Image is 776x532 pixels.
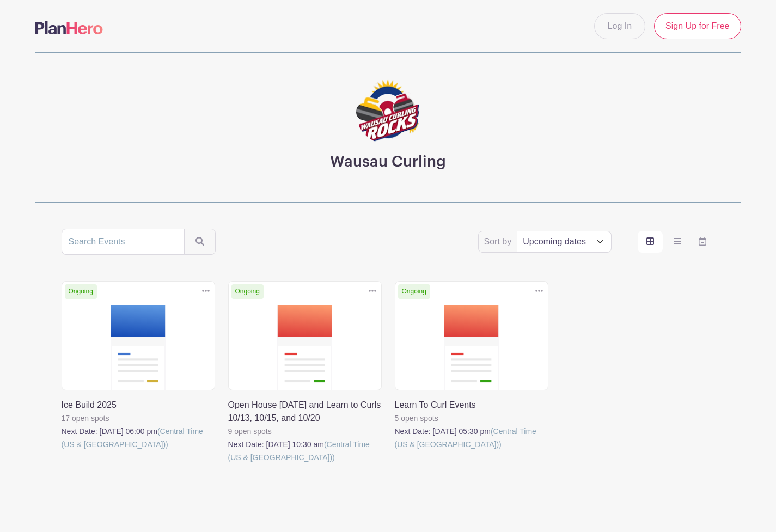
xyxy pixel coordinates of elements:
[484,235,515,248] label: Sort by
[594,13,645,39] a: Log In
[356,79,421,144] img: logo-1.png
[35,21,103,34] img: logo-507f7623f17ff9eddc593b1ce0a138ce2505c220e1c5a4e2b4648c50719b7d32.svg
[654,13,741,39] a: Sign Up for Free
[62,229,185,255] input: Search Events
[330,153,446,172] h3: Wausau Curling
[638,231,715,253] div: order and view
